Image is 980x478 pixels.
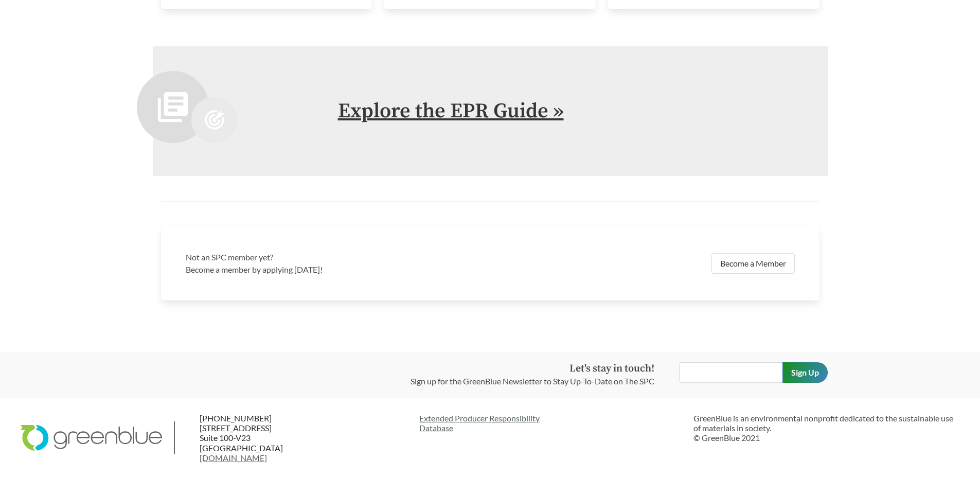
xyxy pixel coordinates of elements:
p: [PHONE_NUMBER] [STREET_ADDRESS] Suite 100-V23 [GEOGRAPHIC_DATA] [200,413,324,463]
a: [DOMAIN_NAME] [200,453,267,463]
a: Explore the EPR Guide » [338,98,564,124]
p: Become a member by applying [DATE]! [186,263,484,276]
p: GreenBlue is an environmental nonprofit dedicated to the sustainable use of materials in society.... [693,413,959,443]
a: Become a Member [711,253,795,274]
h3: Not an SPC member yet? [186,251,484,263]
strong: Let's stay in touch! [569,362,654,375]
p: Sign up for the GreenBlue Newsletter to Stay Up-To-Date on The SPC [411,375,654,387]
input: Sign Up [782,362,828,383]
a: Extended Producer ResponsibilityDatabase [419,413,685,433]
